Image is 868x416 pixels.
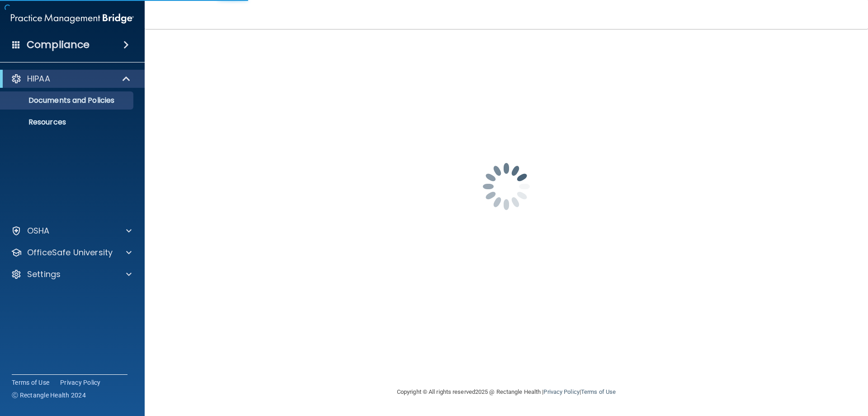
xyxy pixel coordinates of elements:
[27,247,113,258] p: OfficeSafe University
[341,378,671,406] div: Copyright © All rights reserved 2025 @ Rectangle Health | |
[27,269,61,280] p: Settings
[461,141,552,232] img: spinner.e123f6fc.gif
[27,73,50,84] p: HIPAA
[11,73,131,84] a: HIPAA
[712,352,857,388] iframe: Drift Widget Chat Controller
[581,388,616,395] a: Terms of Use
[60,378,101,387] a: Privacy Policy
[6,118,129,127] p: Resources
[6,96,129,105] p: Documents and Policies
[27,225,50,236] p: OSHA
[543,388,579,395] a: Privacy Policy
[11,269,132,280] a: Settings
[27,38,90,51] h4: Compliance
[11,225,132,236] a: OSHA
[12,378,49,387] a: Terms of Use
[12,391,86,400] span: Ⓒ Rectangle Health 2024
[11,247,132,258] a: OfficeSafe University
[11,10,134,28] img: PMB logo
